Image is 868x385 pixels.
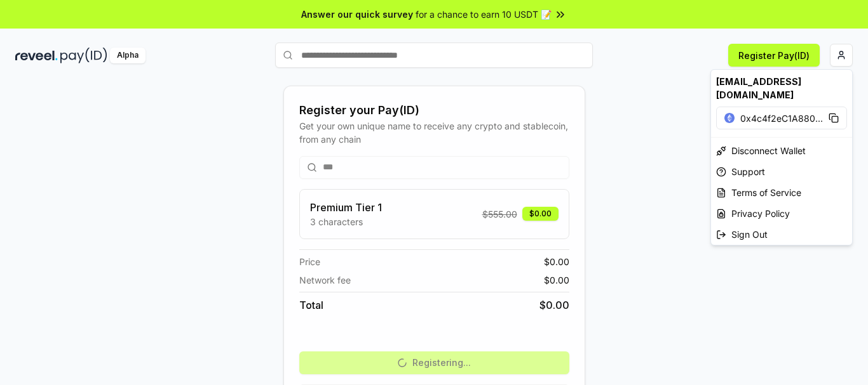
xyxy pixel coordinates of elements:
div: [EMAIL_ADDRESS][DOMAIN_NAME] [711,70,852,107]
span: 0x4c4f2eC1A880 ... [740,112,823,125]
div: Disconnect Wallet [711,140,852,161]
a: Privacy Policy [711,203,852,224]
a: Support [711,161,852,182]
div: Sign Out [711,224,852,245]
a: Terms of Service [711,182,852,203]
